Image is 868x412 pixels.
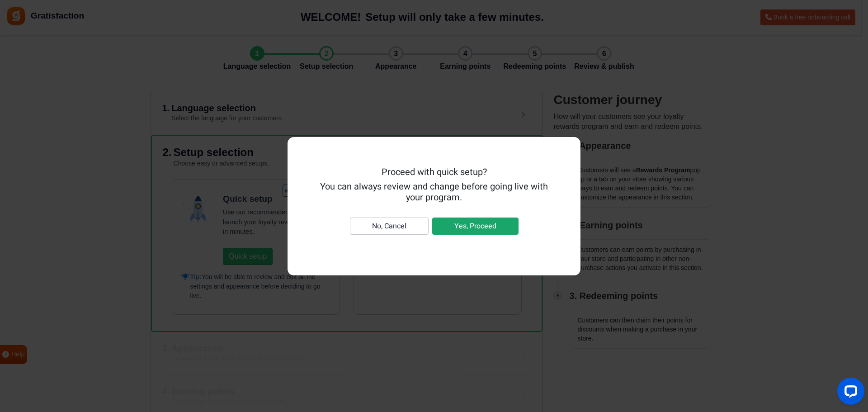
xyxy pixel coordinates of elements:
[317,181,551,203] h5: You can always review and change before going live with your program.
[830,374,868,412] iframe: LiveChat chat widget
[432,218,519,235] button: Yes, Proceed
[317,167,551,178] h5: Proceed with quick setup?
[350,218,429,235] button: No, Cancel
